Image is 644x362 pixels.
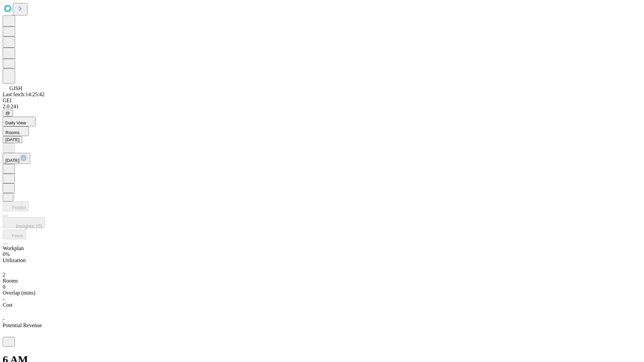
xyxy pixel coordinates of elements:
span: Utilization [3,257,25,263]
span: Insights (0) [16,224,42,229]
button: Insights (0) [3,217,45,228]
span: Rooms [3,278,18,284]
span: GJSH [9,85,22,91]
span: Overlap (mins) [3,290,35,296]
button: Rooms [3,126,29,136]
button: [DATE] [3,136,22,143]
span: - [3,316,4,322]
span: Potential Revenue [3,322,42,328]
span: Workplan [3,245,24,251]
span: [DATE] [5,158,19,163]
span: 0 [3,284,5,290]
span: - [3,296,4,302]
span: Cost [3,302,12,308]
div: GEI [3,98,641,104]
span: Rooms [5,130,19,135]
button: @ [3,110,13,117]
span: 0% [3,251,10,257]
button: Predict [3,201,29,211]
span: @ [5,111,10,116]
span: Last fetch: 14:25:42 [3,92,45,97]
span: 2 [3,272,5,278]
button: Fetch [3,230,26,239]
button: Daily View [3,117,36,126]
div: 2.0.241 [3,104,641,110]
button: [DATE] [3,153,30,164]
span: Daily View [5,120,26,125]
